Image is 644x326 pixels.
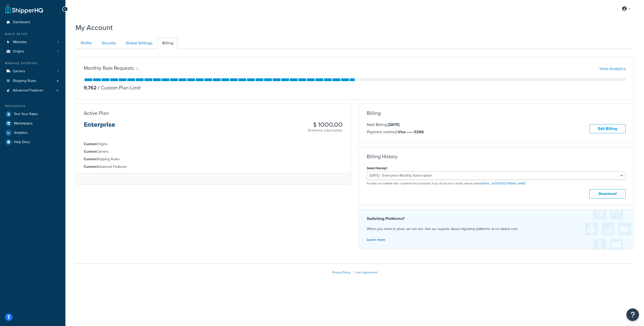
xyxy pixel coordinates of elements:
[367,166,387,170] label: Select Receipt
[4,61,62,66] div: Manage Shipping
[57,69,58,74] span: 1
[5,4,43,14] a: ShipperHQ Home
[14,131,28,135] span: Analytics
[84,156,343,162] li: Shipping Rules
[84,84,97,91] p: 9,762
[4,47,62,56] a: Origins 1
[14,140,30,144] span: Help Docs
[4,38,62,47] li: Websites
[84,164,96,169] strong: Custom
[367,216,626,222] h4: Switching Platforms?
[120,38,156,49] a: Global Settings
[97,84,141,91] p: Custom Plan Limit
[589,124,626,134] a: Edit Billing
[367,154,397,159] h3: Billing History
[308,128,343,133] p: Braintree subscription
[4,32,62,36] div: Basic Setup
[355,270,378,275] a: User Agreement
[4,18,62,27] a: Dashboard
[75,23,113,32] h1: My Account
[84,65,134,71] h3: Monthly Rate Requests
[589,189,626,199] button: Download
[4,138,62,147] a: Help Docs
[367,110,381,116] h3: Billing
[75,38,96,49] a: Profile
[84,110,109,116] h3: Active Plan
[57,49,58,54] span: 1
[84,149,96,154] strong: Custom
[367,226,626,232] p: When you need to pivot, we can too. Ask our experts about migrating platforms at no added cost.
[4,67,62,76] li: Carriers
[367,182,626,185] p: Receipts are available after a payment has processed. If you do not see a receipt, please contact
[4,119,62,128] a: Marketplace
[13,88,43,93] span: Advanced Features
[367,121,424,128] p: Next Billing:
[84,121,115,132] h3: Enterprise
[13,69,25,74] span: Carriers
[57,40,58,44] span: 1
[4,86,62,95] a: Advanced Features 0
[13,20,30,24] span: Dashboard
[4,104,62,108] div: Resources
[4,38,62,47] a: Websites 1
[84,141,96,147] strong: Custom
[481,181,526,185] a: [EMAIL_ADDRESS][DOMAIN_NAME]
[14,121,33,126] span: Marketplace
[84,141,343,147] li: Origins
[4,110,62,119] a: Test Your Rates
[367,237,385,242] a: Learn more
[332,270,350,275] a: Privacy Policy
[84,164,343,170] li: Advanced Features
[599,66,626,72] a: View Analytics
[367,129,424,135] p: Payment method:
[84,156,96,162] strong: Custom
[626,308,639,321] button: Open Resource Center
[4,47,62,56] li: Origins
[13,79,36,83] span: Shipping Rules
[4,76,62,86] a: Shipping Rules
[352,270,353,275] span: |
[14,112,38,116] span: Test Your Rates
[98,84,100,91] span: /
[157,38,177,49] a: Billing
[13,40,27,44] span: Websites
[57,88,58,93] span: 0
[388,122,399,127] strong: [DATE]
[96,38,120,49] a: Security
[4,67,62,76] a: Carriers 1
[398,129,424,135] strong: Visa •••• 0266
[4,128,62,137] a: Analytics
[84,149,343,154] li: Carriers
[4,86,62,95] li: Advanced Features
[13,49,24,54] span: Origins
[308,121,343,128] h3: $ 1000.00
